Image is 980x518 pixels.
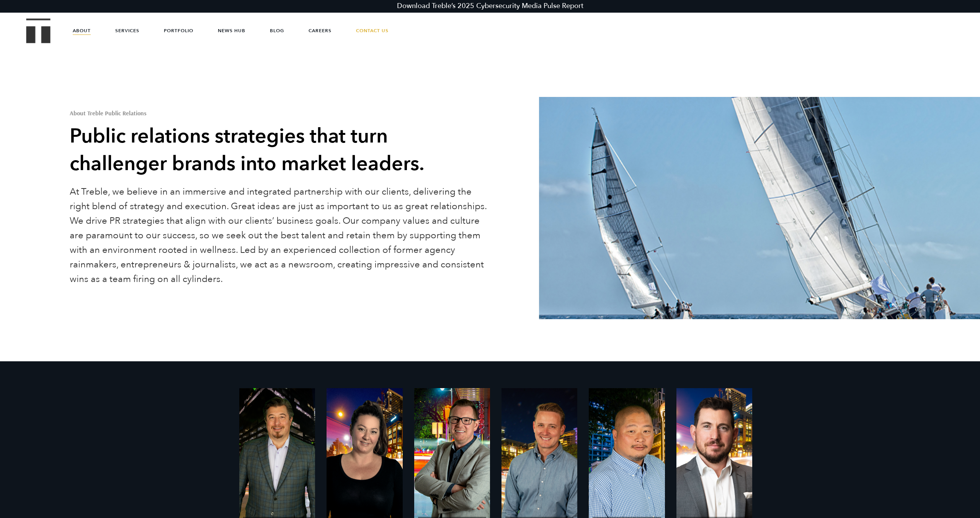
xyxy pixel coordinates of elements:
[270,19,284,42] a: Blog
[164,19,193,42] a: Portfolio
[27,19,50,43] a: Treble Homepage
[356,19,389,42] a: Contact Us
[70,185,488,287] p: At Treble, we believe in an immersive and integrated partnership with our clients, delivering the...
[218,19,245,42] a: News Hub
[309,19,332,42] a: Careers
[115,19,139,42] a: Services
[73,19,91,42] a: About
[70,110,488,116] h1: About Treble Public Relations
[70,123,488,178] h2: Public relations strategies that turn challenger brands into market leaders.
[26,18,51,43] img: Treble logo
